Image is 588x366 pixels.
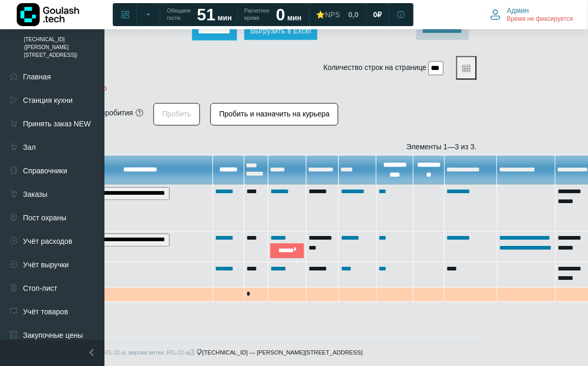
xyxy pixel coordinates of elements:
p: Поместите палец на сканер [26,85,477,92]
label: Количество строк на странице [324,63,427,74]
span: Админ [507,6,530,15]
span: Обещаем гостю [167,7,191,22]
span: 0 [373,10,378,19]
strong: 0 [276,5,286,24]
span: мин [287,14,301,22]
span: NPS [325,10,340,19]
button: Админ Время не фиксируется [484,4,580,26]
a: Обещаем гостю 51 мин Расчетное время 0 мин [161,5,308,24]
span: 0,0 [348,10,358,19]
span: ₽ [378,10,382,19]
a: ⭐NPS 0,0 [310,5,365,24]
a: 0 ₽ [367,5,389,24]
span: Время не фиксируется [507,15,573,23]
span: donatello RG-22-a, версия ветки: RG-22-a [78,350,197,356]
div: ⭐ [316,10,340,19]
img: Логотип компании Goulash.tech [17,3,79,26]
button: Пробить и назначить на курьера [210,103,338,126]
button: Пробить [154,103,200,126]
span: мин [218,14,232,22]
div: Элементы 1—3 из 3. [26,142,477,153]
button: Выгрузить в Excel [244,23,318,40]
span: Расчетное время [244,7,269,22]
strong: 51 [197,5,216,24]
